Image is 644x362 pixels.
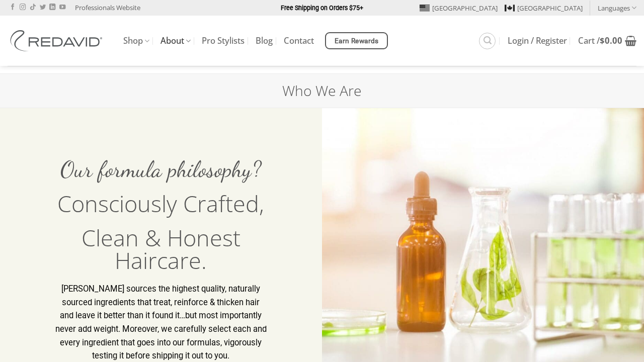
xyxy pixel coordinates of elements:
[40,4,46,11] a: Follow on Twitter
[600,35,622,46] bdi: 0.00
[202,32,245,50] a: Pro Stylists
[335,36,379,47] span: Earn Rewards
[598,1,636,15] a: Languages
[30,4,36,11] a: Follow on TikTok
[578,37,622,45] span: Cart /
[282,81,362,100] h1: Who We Are
[325,32,388,49] a: Earn Rewards
[600,35,605,46] span: $
[420,1,498,16] a: [GEOGRAPHIC_DATA]
[578,30,636,52] a: View cart
[284,32,314,50] a: Contact
[8,30,108,51] img: REDAVID Salon Products | United States
[10,4,16,11] a: Follow on Facebook
[281,4,363,12] strong: Free Shipping on Orders $75+
[508,37,567,45] span: Login / Register
[123,31,149,51] a: Shop
[60,156,262,183] span: Our formula philosophy?
[55,226,268,271] h3: Clean & Honest Haircare.
[20,4,26,11] a: Follow on Instagram
[160,31,191,51] a: About
[508,32,567,50] a: Login / Register
[49,4,55,11] a: Follow on LinkedIn
[479,33,496,49] a: Search
[505,1,583,16] a: [GEOGRAPHIC_DATA]
[55,192,268,215] h3: Consciously Crafted,
[59,4,65,11] a: Follow on YouTube
[256,32,273,50] a: Blog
